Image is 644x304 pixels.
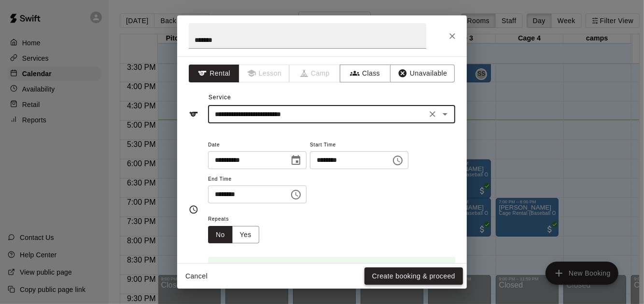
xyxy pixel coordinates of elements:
[208,226,259,244] div: outlined button group
[340,65,391,82] button: Class
[388,151,407,170] button: Choose time, selected time is 5:00 PM
[426,107,439,121] button: Clear
[290,65,340,82] span: Camps can only be created in the Services page
[310,139,408,152] span: Start Time
[189,65,239,82] button: Rental
[232,226,259,244] button: Yes
[208,213,267,226] span: Repeats
[208,226,233,244] button: No
[208,173,307,186] span: End Time
[286,185,306,204] button: Choose time, selected time is 6:00 PM
[189,205,198,214] svg: Timing
[209,94,231,101] span: Service
[438,107,452,121] button: Open
[390,65,455,82] button: Unavailable
[208,139,307,152] span: Date
[286,151,306,170] button: Choose date, selected date is Oct 11, 2025
[181,267,212,285] button: Cancel
[232,260,308,277] div: Booking time is available
[239,65,290,82] span: Lessons must be created in the Services page first
[444,27,461,45] button: Close
[364,267,463,285] button: Create booking & proceed
[189,109,198,119] svg: Service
